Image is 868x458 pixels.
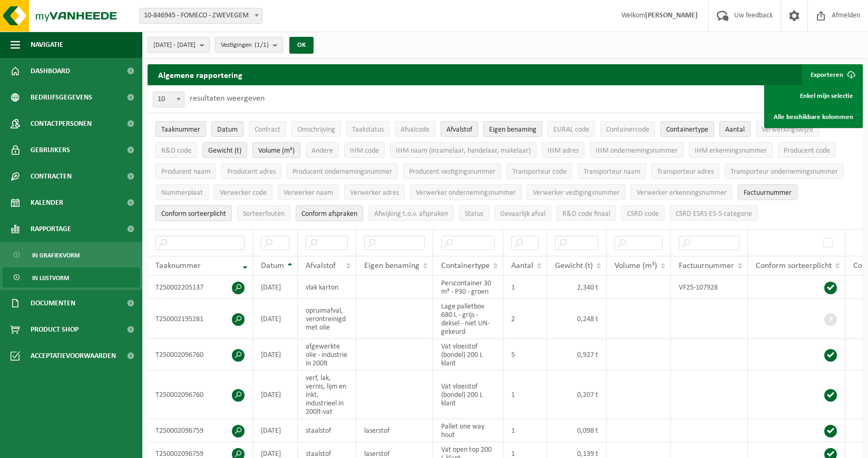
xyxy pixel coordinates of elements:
span: Gewicht (t) [208,147,241,155]
span: Verwerkingswijze [762,126,813,134]
td: opruimafval, verontreinigd met olie [298,299,356,339]
td: T250002195281 [148,299,253,339]
td: 1 [503,371,547,419]
span: Verwerker adres [350,189,399,197]
span: Containertype [441,262,490,270]
button: Gevaarlijk afval : Activate to sort [494,205,551,221]
span: IHM erkenningsnummer [695,147,767,155]
td: VF25-107928 [671,276,748,299]
button: Transporteur adresTransporteur adres: Activate to sort [651,163,719,179]
span: Afvalstof [446,126,472,134]
button: OmschrijvingOmschrijving: Activate to sort [291,121,341,137]
span: Documenten [31,290,75,316]
span: Producent code [784,147,830,155]
a: In grafiekvorm [3,245,140,265]
span: Taaknummer [155,262,201,270]
button: [DATE] - [DATE] [148,37,210,53]
span: R&D code [161,147,191,155]
button: Verwerker adresVerwerker adres: Activate to sort [344,184,405,200]
span: Gebruikers [31,137,70,163]
span: Verwerker code [220,189,267,197]
span: Andere [311,147,333,155]
td: afgewerkte olie - industrie in 200lt [298,339,356,371]
button: TaaknummerTaaknummer: Activate to remove sorting [155,121,206,137]
td: [DATE] [253,276,298,299]
span: Verwerker erkenningsnummer [637,189,727,197]
button: Transporteur naamTransporteur naam: Activate to sort [578,163,646,179]
span: Status [465,210,483,218]
span: IHM naam (inzamelaar, handelaar, makelaar) [396,147,531,155]
button: AantalAantal: Activate to sort [719,121,750,137]
td: 0,098 t [547,419,607,442]
span: In grafiekvorm [32,245,80,265]
span: 10 [153,92,184,107]
span: Verwerker ondernemingsnummer [416,189,516,197]
button: AfvalstofAfvalstof: Activate to sort [441,121,478,137]
button: Verwerker naamVerwerker naam: Activate to sort [278,184,339,200]
span: Producent naam [161,168,210,176]
span: Aantal [725,126,745,134]
span: IHM ondernemingsnummer [596,147,678,155]
span: Vestigingen [221,37,269,53]
span: Containercode [606,126,649,134]
span: Factuurnummer [679,262,734,270]
button: Producent codeProducent code: Activate to sort [778,142,836,158]
td: 2,340 t [547,276,607,299]
span: Contract [255,126,280,134]
span: Factuurnummer [744,189,792,197]
td: Pallet one way hout [433,419,503,442]
button: ContainercodeContainercode: Activate to sort [600,121,655,137]
span: In lijstvorm [32,268,69,288]
span: Omschrijving [297,126,335,134]
td: 0,927 t [547,339,607,371]
button: Verwerker ondernemingsnummerVerwerker ondernemingsnummer: Activate to sort [410,184,522,200]
span: 10-846945 - FOMECO - ZWEVEGEM [139,8,262,24]
button: TaakstatusTaakstatus: Activate to sort [346,121,389,137]
span: EURAL code [553,126,589,134]
button: Verwerker vestigingsnummerVerwerker vestigingsnummer: Activate to sort [527,184,626,200]
button: R&D code finaalR&amp;D code finaal: Activate to sort [557,205,616,221]
button: Exporteren [802,64,862,85]
td: vlak karton [298,276,356,299]
td: 0,248 t [547,299,607,339]
button: Transporteur codeTransporteur code: Activate to sort [506,163,572,179]
td: 5 [503,339,547,371]
button: IHM naam (inzamelaar, handelaar, makelaar)IHM naam (inzamelaar, handelaar, makelaar): Activate to... [390,142,537,158]
span: Volume (m³) [615,262,657,270]
span: Eigen benaming [364,262,420,270]
button: Producent naamProducent naam: Activate to sort [155,163,216,179]
button: ContractContract: Activate to sort [249,121,286,137]
button: Producent adresProducent adres: Activate to sort [221,163,281,179]
count: (1/1) [255,42,269,48]
span: Rapportage [31,216,71,242]
button: IHM adresIHM adres: Activate to sort [542,142,584,158]
td: Perscontainer 30 m³ - P30 - groen [433,276,503,299]
h2: Algemene rapportering [148,64,253,85]
span: Afvalcode [401,126,430,134]
span: Contracten [31,163,72,190]
span: Sorteerfouten [243,210,285,218]
button: AndereAndere: Activate to sort [306,142,339,158]
span: Conform afspraken [301,210,357,218]
button: Conform sorteerplicht : Activate to sort [155,205,232,221]
span: Gevaarlijk afval [500,210,545,218]
td: [DATE] [253,371,298,419]
td: [DATE] [253,299,298,339]
button: NummerplaatNummerplaat: Activate to sort [155,184,209,200]
td: Vat vloeistof (bondel) 200 L klant [433,371,503,419]
button: ContainertypeContainertype: Activate to sort [660,121,714,137]
button: R&D codeR&amp;D code: Activate to sort [155,142,197,158]
span: Product Shop [31,316,79,343]
button: IHM codeIHM code: Activate to sort [344,142,385,158]
td: [DATE] [253,339,298,371]
span: Navigatie [31,32,63,58]
span: Conform sorteerplicht [161,210,226,218]
span: Afvalstof [306,262,336,270]
button: OK [289,37,314,54]
button: EURAL codeEURAL code: Activate to sort [548,121,595,137]
span: Taaknummer [161,126,200,134]
span: CSRD code [627,210,659,218]
span: IHM adres [548,147,579,155]
span: Transporteur naam [583,168,640,176]
button: Transporteur ondernemingsnummerTransporteur ondernemingsnummer : Activate to sort [725,163,844,179]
